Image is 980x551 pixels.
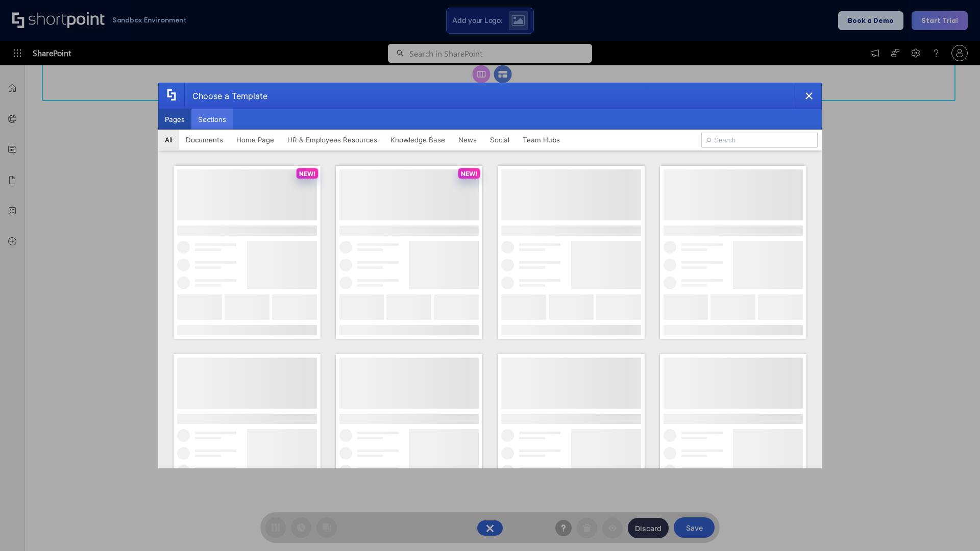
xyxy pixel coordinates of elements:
div: template selector [158,83,822,468]
button: Social [483,130,516,150]
button: Documents [179,130,230,150]
iframe: Chat Widget [929,502,980,551]
button: HR & Employees Resources [281,130,384,150]
p: NEW! [299,170,315,178]
input: Search [701,133,818,148]
button: Knowledge Base [384,130,452,150]
button: All [158,130,179,150]
button: Pages [158,109,191,130]
button: News [452,130,483,150]
p: NEW! [461,170,477,178]
button: Team Hubs [516,130,567,150]
button: Sections [191,109,233,130]
button: Home Page [230,130,281,150]
div: Choose a Template [184,83,267,109]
